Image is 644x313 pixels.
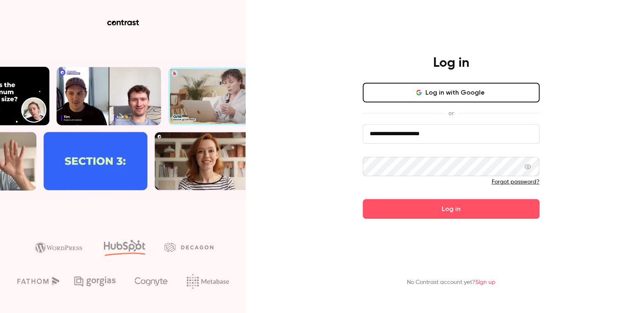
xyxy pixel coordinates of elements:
[433,55,469,71] h4: Log in
[407,278,495,287] p: No Contrast account yet?
[363,199,540,219] button: Log in
[363,83,540,102] button: Log in with Google
[444,109,458,118] span: or
[164,243,213,252] img: decagon
[492,179,540,185] a: Forgot password?
[475,279,495,285] a: Sign up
